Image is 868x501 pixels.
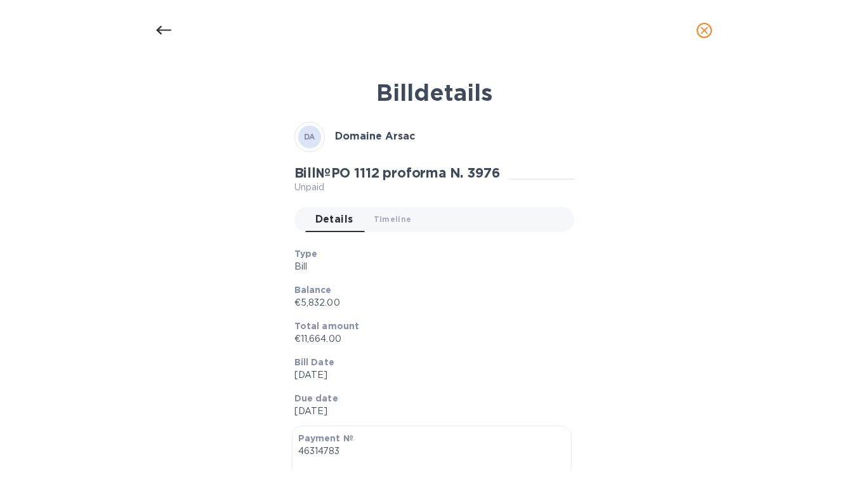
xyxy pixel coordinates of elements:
p: [DATE] [294,405,564,418]
span: Details [315,211,353,228]
p: Bill [294,260,564,273]
b: Bill details [376,79,492,107]
b: Due date [294,393,338,403]
b: DA [304,132,315,141]
b: Total amount [294,321,360,331]
b: Domaine Arsac [335,130,415,142]
p: Unpaid [294,181,500,194]
p: 46314783 [298,445,565,458]
button: close [689,15,720,46]
h2: Bill № PO 1112 proforma N. 3976 [294,165,500,181]
b: Bill Date [294,357,334,367]
p: €5,832.00 [294,296,564,309]
span: Timeline [374,212,412,226]
b: Balance [294,285,332,295]
b: Type [294,249,318,259]
p: €11,664.00 [294,332,564,346]
p: [DATE] [294,368,564,382]
b: Payment № [298,433,353,443]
